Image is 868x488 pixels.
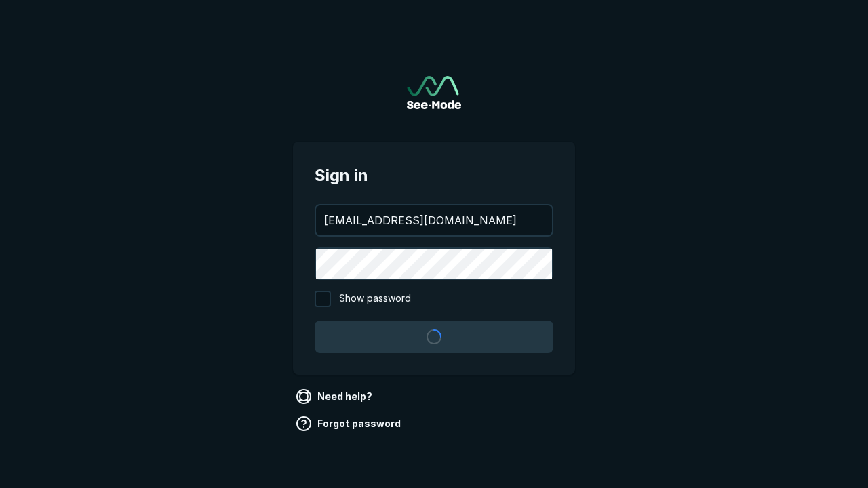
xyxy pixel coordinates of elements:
input: your@email.com [316,205,552,235]
a: Forgot password [293,413,406,434]
span: Show password [339,291,411,307]
img: See-Mode Logo [407,76,461,109]
a: Need help? [293,386,378,407]
span: Sign in [315,163,553,188]
a: Go to sign in [407,76,461,109]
